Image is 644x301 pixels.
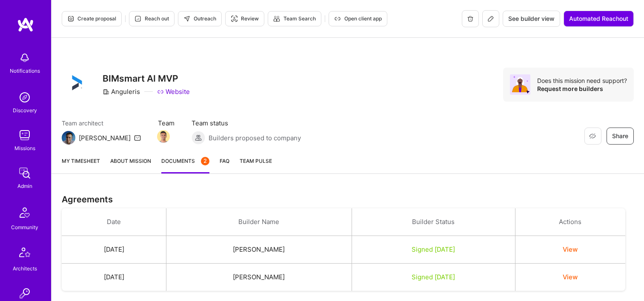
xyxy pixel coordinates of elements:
[220,156,229,173] a: FAQ
[14,144,35,153] div: Missions
[362,245,505,254] div: Signed [DATE]
[14,244,35,264] img: Architects
[134,134,141,141] i: icon Mail
[273,15,316,23] span: Team Search
[201,157,209,165] div: 2
[231,15,238,22] i: icon Targeter
[329,11,387,26] button: Open client app
[79,133,131,142] div: [PERSON_NAME]
[503,11,560,27] button: See builder view
[67,15,74,22] i: icon Proposal
[17,17,34,32] img: logo
[225,11,264,26] button: Review
[62,131,75,145] img: Team Architect
[166,264,352,291] td: [PERSON_NAME]
[192,119,301,128] span: Team status
[62,264,166,291] td: [DATE]
[10,66,40,75] div: Notifications
[537,85,627,93] div: Request more builders
[166,236,352,264] td: [PERSON_NAME]
[240,156,272,173] a: Team Pulse
[178,11,222,26] button: Outreach
[103,87,140,96] div: Anguleris
[62,11,122,26] button: Create proposal
[334,15,382,23] span: Open client app
[508,14,555,23] span: See builder view
[62,236,166,264] td: [DATE]
[589,133,596,139] i: icon EyeClosed
[135,15,169,23] span: Reach out
[166,208,352,236] th: Builder Name
[268,11,321,26] button: Team Search
[607,128,634,145] button: Share
[103,88,109,95] i: icon CompanyGray
[103,73,190,84] h3: BIMsmart AI MVP
[17,182,32,190] div: Admin
[240,158,272,164] span: Team Pulse
[209,133,301,142] span: Builders proposed to company
[157,87,190,96] a: Website
[158,119,175,128] span: Team
[62,156,100,173] a: My timesheet
[563,273,578,281] button: View
[515,208,625,236] th: Actions
[569,14,628,23] span: Automated Reachout
[16,165,33,182] img: admin teamwork
[13,264,37,273] div: Architects
[16,127,33,144] img: teamwork
[13,106,37,115] div: Discovery
[612,132,628,140] span: Share
[110,156,151,173] a: About Mission
[129,11,175,26] button: Reach out
[510,74,530,95] img: Avatar
[16,49,33,66] img: bell
[183,15,216,23] span: Outreach
[62,119,141,128] span: Team architect
[14,202,35,223] img: Community
[157,130,170,143] img: Team Member Avatar
[161,156,209,173] a: Documents2
[362,273,505,281] div: Signed [DATE]
[161,156,209,165] span: Documents
[564,11,634,27] button: Automated Reachout
[231,15,259,23] span: Review
[192,131,205,145] img: Builders proposed to company
[67,15,116,23] span: Create proposal
[16,89,33,106] img: discovery
[537,77,627,85] div: Does this mission need support?
[62,208,166,236] th: Date
[563,245,578,254] button: View
[11,223,38,232] div: Community
[158,129,169,144] a: Team Member Avatar
[352,208,515,236] th: Builder Status
[62,194,634,204] h3: Agreements
[62,68,92,98] img: Company Logo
